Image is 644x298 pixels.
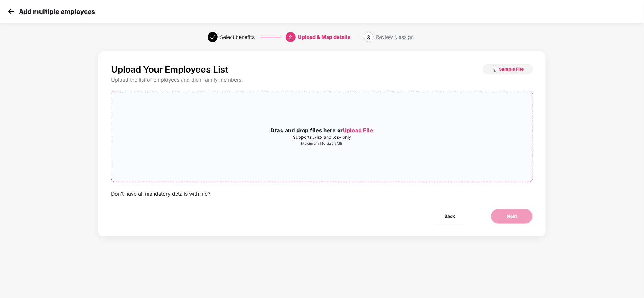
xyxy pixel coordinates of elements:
[298,32,351,42] div: Upload & Map details
[429,209,471,224] button: Back
[445,213,455,220] span: Back
[367,34,370,41] span: 3
[111,135,533,140] p: Supports .xlsx and .csv only
[111,91,533,182] span: Drag and drop files here orUpload FileSupports .xlsx and .csv onlyMaximum file size 5MB
[483,64,533,74] button: Sample File
[376,32,414,42] div: Review & assign
[289,34,292,41] span: 2
[210,35,215,40] span: check
[499,66,524,72] span: Sample File
[19,8,95,15] p: Add multiple employees
[111,77,533,83] div: Upload the list of employees and their family members.
[111,127,533,135] h3: Drag and drop files here or
[111,141,533,146] p: Maximum file size 5MB
[111,64,228,75] p: Upload Your Employees List
[492,67,497,72] img: download_icon
[220,32,255,42] div: Select benefits
[491,209,533,224] button: Next
[111,191,210,197] div: Don’t have all mandatory details with me?
[6,7,16,16] img: svg+xml;base64,PHN2ZyB4bWxucz0iaHR0cDovL3d3dy53My5vcmcvMjAwMC9zdmciIHdpZHRoPSIzMCIgaGVpZ2h0PSIzMC...
[343,127,373,133] span: Upload File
